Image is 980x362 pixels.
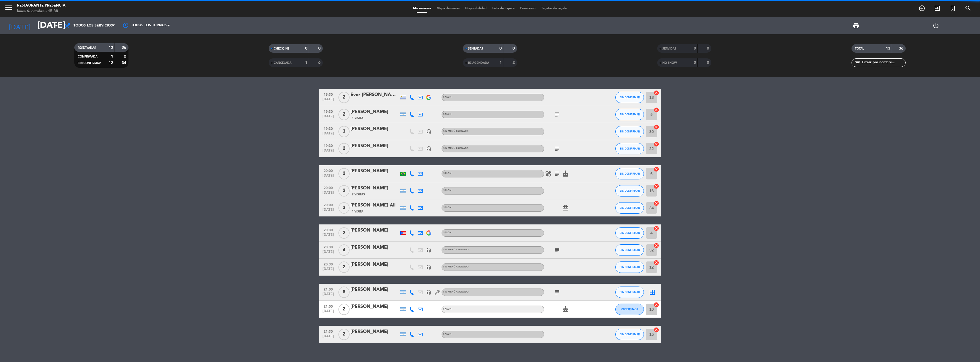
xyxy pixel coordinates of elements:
span: 2 [338,329,350,340]
span: 20:30 [321,261,335,267]
span: SIN CONFIRMAR [620,231,640,234]
span: 19:30 [321,108,335,114]
div: [PERSON_NAME] [350,328,399,336]
button: SIN CONFIRMAR [615,261,644,273]
span: Lista de Espera [489,7,517,10]
button: SIN CONFIRMAR [615,287,644,298]
i: cancel [654,90,659,96]
i: cake [562,170,569,177]
span: [DATE] [321,132,335,138]
button: SIN CONFIRMAR [615,244,644,256]
button: SIN CONFIRMAR [615,126,644,137]
strong: 0 [694,61,696,65]
span: RESERVADAS [78,46,96,49]
span: CONFIRMADA [78,55,97,58]
div: [PERSON_NAME] [350,185,399,192]
span: [DATE] [321,191,335,197]
strong: 34 [122,61,127,65]
span: [DATE] [321,97,335,104]
span: [DATE] [321,250,335,257]
span: 3 [338,126,350,137]
span: SENTADAS [468,47,483,50]
span: SERVIDAS [662,47,676,50]
span: 2 [338,304,350,315]
span: 4 [338,244,350,256]
i: cancel [654,201,659,206]
button: SIN CONFIRMAR [615,185,644,197]
span: SIN CONFIRMAR [620,189,640,192]
div: [PERSON_NAME] [350,261,399,268]
span: Sin menú asignado [443,249,469,251]
span: [DATE] [321,149,335,155]
div: [PERSON_NAME] [350,167,399,175]
strong: 2 [124,54,127,58]
span: 2 [338,92,350,103]
span: 19:30 [321,142,335,149]
span: SALON [443,189,452,192]
i: search [965,5,971,12]
span: RE AGENDADA [468,62,489,64]
span: CHECK INS [274,47,289,50]
span: 21:00 [321,286,335,292]
i: [DATE] [4,19,34,32]
strong: 36 [122,46,127,50]
span: 2 [338,168,350,179]
span: SIN CONFIRMAR [620,248,640,251]
input: Filtrar por nombre... [861,60,905,66]
span: 2 [338,185,350,197]
img: google-logo.png [426,230,431,236]
span: 3 [338,202,350,214]
span: Sin menú asignado [443,147,469,150]
span: [DATE] [321,267,335,274]
div: [PERSON_NAME] [350,125,399,133]
span: Mis reservas [410,7,434,10]
span: SALON [443,113,452,115]
i: card_giftcard [562,204,569,211]
i: headset_mic [426,146,431,151]
span: 1 Visita [352,116,363,120]
span: 9 Visitas [352,192,365,197]
button: menu [4,3,13,14]
strong: 13 [109,46,113,50]
div: [PERSON_NAME] [350,303,399,310]
span: SIN CONFIRMAR [620,113,640,116]
i: power_settings_new [932,22,939,29]
div: [PERSON_NAME] All [350,202,399,209]
span: SIN CONFIRMAR [78,62,101,65]
span: SALON [443,172,452,175]
div: [PERSON_NAME] [350,142,399,150]
button: SIN CONFIRMAR [615,168,644,179]
strong: 1 [111,54,113,58]
span: 20:00 [321,184,335,191]
i: cancel [654,327,659,333]
button: CONFIRMADA [615,304,644,315]
span: 21:00 [321,303,335,309]
i: cancel [654,183,659,189]
i: headset_mic [426,129,431,134]
strong: 0 [513,46,516,50]
span: 2 [338,109,350,120]
i: cancel [654,166,659,172]
span: SALON [443,333,452,335]
span: SALON [443,96,452,98]
span: 19:30 [321,91,335,97]
span: Sin menú asignado [443,291,469,293]
span: Sin menú asignado [443,266,469,268]
span: Pre-acceso [517,7,538,10]
span: 8 [338,287,350,298]
i: subject [554,247,560,253]
i: menu [4,3,13,12]
i: cancel [654,243,659,248]
span: SIN CONFIRMAR [620,172,640,175]
span: 20:00 [321,201,335,208]
div: [PERSON_NAME] [350,244,399,251]
span: CANCELADA [274,62,291,64]
span: SIN CONFIRMAR [620,333,640,336]
strong: 2 [513,61,516,65]
strong: 1 [499,61,502,65]
strong: 36 [899,46,905,50]
i: subject [554,111,560,118]
i: add_circle_outline [918,5,925,12]
span: Mapa de mesas [434,7,462,10]
strong: 0 [318,46,322,50]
